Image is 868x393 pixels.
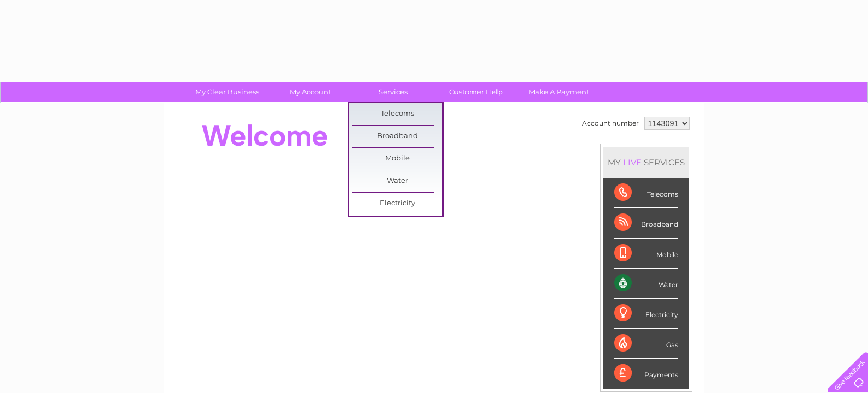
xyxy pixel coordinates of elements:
[352,126,442,147] a: Broadband
[352,103,442,125] a: Telecoms
[352,215,442,237] a: Gas
[352,148,442,170] a: Mobile
[614,359,678,388] div: Payments
[348,82,438,102] a: Services
[579,114,642,133] td: Account number
[514,82,604,102] a: Make A Payment
[614,239,678,269] div: Mobile
[614,269,678,299] div: Water
[621,157,644,168] div: LIVE
[352,170,442,192] a: Water
[352,193,442,215] a: Electricity
[614,299,678,329] div: Electricity
[182,82,272,102] a: My Clear Business
[614,208,678,238] div: Broadband
[265,82,355,102] a: My Account
[614,178,678,208] div: Telecoms
[614,329,678,359] div: Gas
[431,82,521,102] a: Customer Help
[603,147,689,178] div: MY SERVICES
